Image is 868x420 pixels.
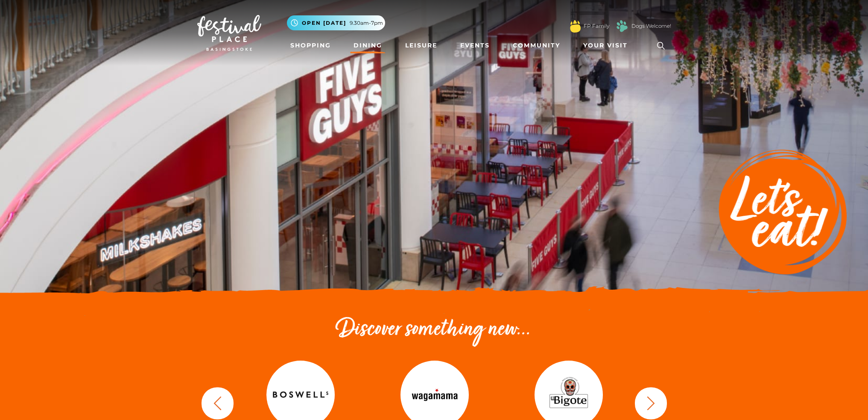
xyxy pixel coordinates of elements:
[197,316,671,344] h2: Discover something new...
[631,22,671,30] a: Dogs Welcome!
[287,15,385,30] button: Open [DATE] 9.30am-7pm
[287,38,334,53] a: Shopping
[584,22,609,30] a: FP Family
[350,38,386,53] a: Dining
[583,41,628,50] span: Your Visit
[302,19,346,27] span: Open [DATE]
[580,38,635,53] a: Your Visit
[402,38,441,53] a: Leisure
[457,38,493,53] a: Events
[197,15,261,51] img: Festival Place Logo
[350,19,383,27] span: 9.30am-7pm
[509,38,564,53] a: Community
